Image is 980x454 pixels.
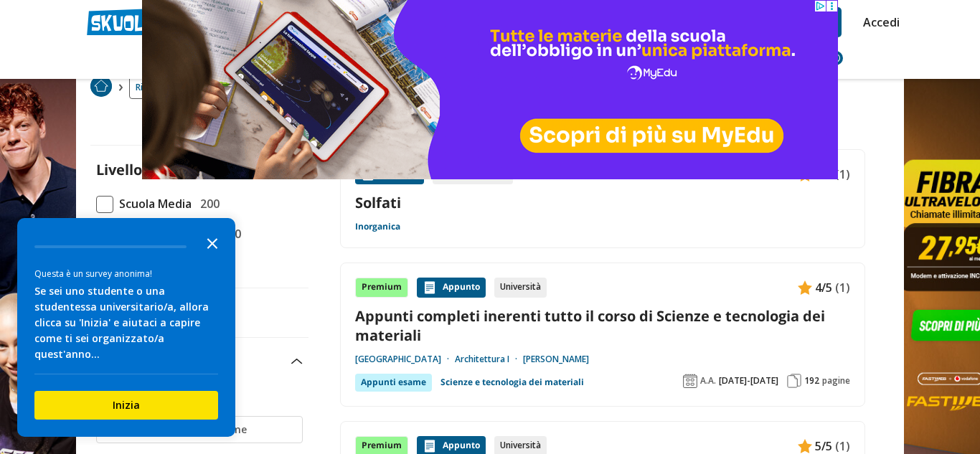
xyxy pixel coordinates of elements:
label: Livello [96,160,142,179]
img: Anno accademico [683,374,697,388]
span: pagine [822,375,850,387]
button: Close the survey [198,228,227,257]
img: Appunti contenuto [798,439,812,453]
span: [DATE]-[DATE] [719,375,778,387]
img: Appunti contenuto [423,439,437,453]
div: Survey [17,218,235,437]
img: Home [90,75,112,97]
div: Se sei uno studente o una studentessa universitario/a, allora clicca su 'Inizia' e aiutaci a capi... [34,283,218,362]
a: Home [90,75,112,99]
span: (1) [835,278,850,297]
span: 192 [804,375,819,387]
a: Accedi [863,7,893,37]
div: Premium [355,278,408,298]
a: Scienze e tecnologia dei materiali [440,374,584,391]
a: Architettura I [455,354,523,365]
img: Appunti contenuto [798,280,812,295]
div: Appunti esame [355,374,432,391]
img: Apri e chiudi sezione [291,359,303,364]
a: [GEOGRAPHIC_DATA] [355,354,455,365]
div: Appunto [417,278,486,298]
a: [PERSON_NAME] [523,354,589,365]
span: 4/5 [815,278,832,297]
a: Ricerca [129,75,171,99]
a: Inorganica [355,221,400,232]
a: Appunti completi inerenti tutto il corso di Scienze e tecnologia dei materiali [355,306,850,345]
div: Università [494,278,547,298]
span: (1) [835,165,850,184]
img: Appunti contenuto [423,280,437,295]
a: Solfati [355,193,850,212]
span: Scuola Media [113,194,192,213]
div: Questa è un survey anonima! [34,267,218,280]
img: Pagine [787,374,801,388]
button: Inizia [34,391,218,420]
span: A.A. [700,375,716,387]
span: 200 [194,194,220,213]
